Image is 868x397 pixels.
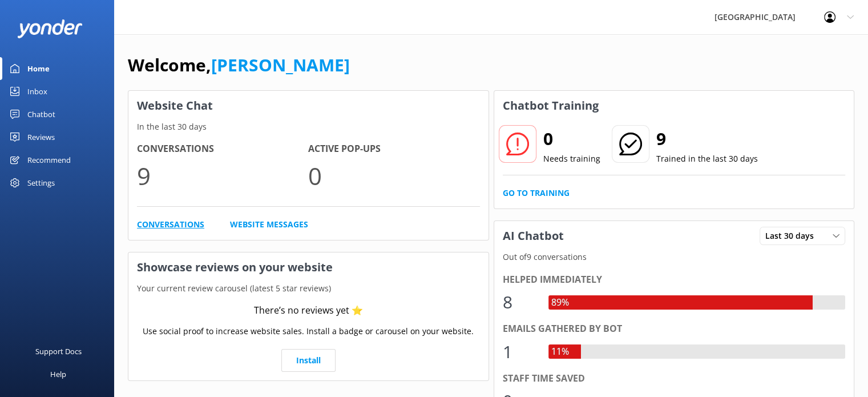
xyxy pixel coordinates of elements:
div: 89% [548,295,572,310]
div: Staff time saved [503,371,846,386]
div: Help [50,363,66,386]
div: Inbox [27,80,47,103]
div: Settings [27,171,55,194]
h3: Website Chat [128,91,488,121]
span: Last 30 days [765,230,821,242]
h3: Chatbot Training [494,91,607,121]
h2: 0 [543,125,600,153]
h4: Active Pop-ups [308,142,479,157]
a: Conversations [137,218,204,231]
p: Use social proof to increase website sales. Install a badge or carousel on your website. [143,325,474,338]
h2: 9 [656,125,758,153]
div: There’s no reviews yet ⭐ [254,303,363,318]
p: In the last 30 days [128,121,488,133]
p: Your current review carousel (latest 5 star reviews) [128,282,488,295]
h3: Showcase reviews on your website [128,252,488,282]
a: Go to Training [503,187,570,199]
p: 9 [137,157,308,195]
div: 1 [503,338,537,366]
div: Recommend [27,149,71,171]
a: Website Messages [230,218,308,231]
a: [PERSON_NAME] [211,53,350,77]
div: Chatbot [27,103,55,126]
p: Out of 9 conversations [494,251,854,263]
img: yonder-white-logo.png [17,19,83,38]
div: 11% [548,344,572,359]
h4: Conversations [137,142,308,157]
a: Install [281,349,336,372]
p: 0 [308,157,479,195]
div: Reviews [27,126,55,149]
div: Home [27,57,50,80]
h3: AI Chatbot [494,221,572,251]
p: Needs training [543,153,600,165]
div: 8 [503,288,537,316]
p: Trained in the last 30 days [656,153,758,165]
h1: Welcome, [128,51,350,79]
div: Helped immediately [503,272,846,287]
div: Emails gathered by bot [503,322,846,336]
div: Support Docs [35,340,82,363]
